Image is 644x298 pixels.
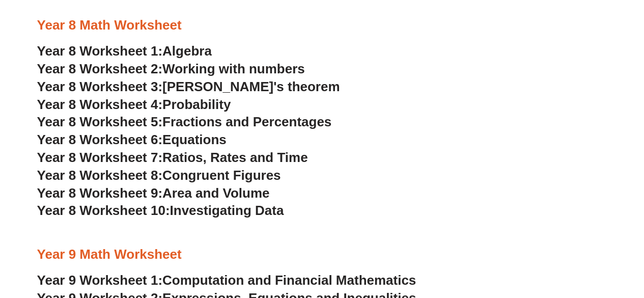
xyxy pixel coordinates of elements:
[37,168,281,183] a: Year 8 Worksheet 8:Congruent Figures
[37,246,607,263] h3: Year 9 Math Worksheet
[37,273,163,288] span: Year 9 Worksheet 1:
[162,132,227,147] span: Equations
[37,79,340,94] a: Year 8 Worksheet 3:[PERSON_NAME]'s theorem
[37,273,416,288] a: Year 9 Worksheet 1:Computation and Financial Mathematics
[37,132,227,147] a: Year 8 Worksheet 6:Equations
[37,132,163,147] span: Year 8 Worksheet 6:
[474,183,644,298] iframe: Chat Widget
[37,203,284,218] a: Year 8 Worksheet 10:Investigating Data
[37,203,170,218] span: Year 8 Worksheet 10:
[37,185,163,201] span: Year 8 Worksheet 9:
[37,150,308,165] a: Year 8 Worksheet 7:Ratios, Rates and Time
[170,203,284,218] span: Investigating Data
[162,114,331,129] span: Fractions and Percentages
[37,79,163,94] span: Year 8 Worksheet 3:
[162,168,281,183] span: Congruent Figures
[37,168,163,183] span: Year 8 Worksheet 8:
[37,97,231,112] a: Year 8 Worksheet 4:Probability
[162,97,231,112] span: Probability
[37,97,163,112] span: Year 8 Worksheet 4:
[37,150,163,165] span: Year 8 Worksheet 7:
[37,114,332,129] a: Year 8 Worksheet 5:Fractions and Percentages
[162,150,307,165] span: Ratios, Rates and Time
[162,273,416,288] span: Computation and Financial Mathematics
[37,61,305,76] a: Year 8 Worksheet 2:Working with numbers
[37,17,607,34] h3: Year 8 Math Worksheet
[37,185,270,201] a: Year 8 Worksheet 9:Area and Volume
[162,79,340,94] span: [PERSON_NAME]'s theorem
[162,43,212,59] span: Algebra
[37,43,163,59] span: Year 8 Worksheet 1:
[162,61,305,76] span: Working with numbers
[37,114,163,129] span: Year 8 Worksheet 5:
[37,43,212,59] a: Year 8 Worksheet 1:Algebra
[162,185,269,201] span: Area and Volume
[37,61,163,76] span: Year 8 Worksheet 2:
